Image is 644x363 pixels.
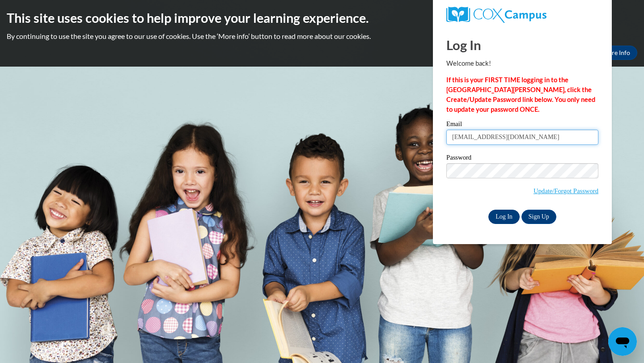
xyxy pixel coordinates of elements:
h2: This site uses cookies to help improve your learning experience. [7,9,637,27]
h1: Log In [446,36,598,54]
label: Password [446,154,598,163]
strong: If this is your FIRST TIME logging in to the [GEOGRAPHIC_DATA][PERSON_NAME], click the Create/Upd... [446,76,595,113]
a: Sign Up [521,210,556,224]
label: Email [446,121,598,130]
p: Welcome back! [446,59,598,68]
img: COX Campus [446,7,547,23]
a: More Info [595,46,637,60]
input: Log In [488,210,520,224]
a: Update/Forgot Password [534,187,598,194]
iframe: Button to launch messaging window [608,327,637,356]
p: By continuing to use the site you agree to our use of cookies. Use the ‘More info’ button to read... [7,31,637,41]
a: COX Campus [446,7,598,23]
